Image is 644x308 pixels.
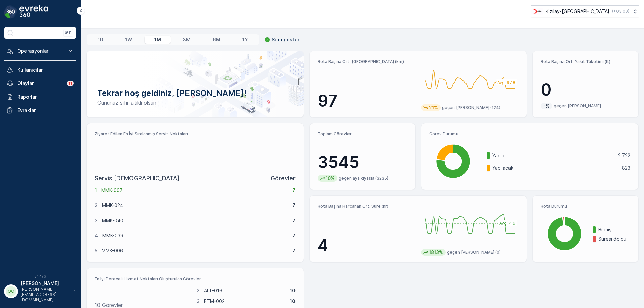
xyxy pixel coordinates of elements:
[204,287,286,294] p: ALT-016
[21,280,70,287] p: [PERSON_NAME]
[612,9,629,14] p: ( +03:00 )
[197,287,200,294] p: 2
[292,187,296,194] p: 7
[492,152,613,159] p: Yapıldı
[95,276,296,282] p: En İyi Dereceli Hizmet Noktaları Oluşturulan Görevler
[598,226,630,233] p: Bitmiş
[492,165,618,171] p: Yapılacak
[325,175,335,182] p: 10%
[68,81,72,86] p: 11
[428,104,439,111] p: 21%
[102,232,288,239] p: MMK-039
[97,88,293,99] p: Tekrar hoş geldiniz, [PERSON_NAME]!
[97,99,293,107] p: Gününüz sıfır-atıklı olsun
[19,5,48,19] img: logo_dark-DEwI_e13.png
[292,202,296,209] p: 7
[271,174,296,183] p: Görevler
[598,236,630,242] p: Süresi doldu
[98,36,103,43] p: 1D
[17,48,63,54] p: Operasyonlar
[4,63,76,77] a: Kullanıcılar
[4,5,17,19] img: logo
[213,36,220,43] p: 6M
[102,202,288,209] p: MMK-024
[242,36,248,43] p: 1Y
[125,36,132,43] p: 1W
[290,287,296,294] p: 10
[318,152,407,172] p: 3545
[442,105,500,110] p: geçen [PERSON_NAME] (124)
[541,204,630,209] p: Rota Durumu
[102,217,288,224] p: MMK-040
[618,152,630,159] p: 2.722
[17,80,63,87] p: Olaylar
[292,217,296,224] p: 7
[183,36,191,43] p: 3M
[318,91,416,111] p: 97
[541,59,630,64] p: Rota Başına Ort. Yakıt Tüketimi (lt)
[4,90,76,104] a: Raporlar
[447,250,501,255] p: geçen [PERSON_NAME] (0)
[292,232,296,239] p: 7
[4,77,76,90] a: Olaylar11
[204,298,286,305] p: ETM-002
[102,247,288,254] p: MMK-006
[543,103,550,109] p: -%
[4,44,76,58] button: Operasyonlar
[428,249,444,256] p: 1813%
[318,204,416,209] p: Rota Başına Harcanan Ort. Süre (hr)
[154,36,161,43] p: 1M
[272,36,299,43] p: Sıfırı göster
[21,287,70,303] p: [PERSON_NAME][EMAIL_ADDRESS][DOMAIN_NAME]
[17,94,74,100] p: Raporlar
[95,202,98,209] p: 2
[95,217,98,224] p: 3
[95,232,98,239] p: 4
[531,5,639,17] button: Kızılay-[GEOGRAPHIC_DATA](+03:00)
[95,131,296,137] p: Ziyaret Edilen En İyi Sıralanmış Servis Noktaları
[290,298,296,305] p: 10
[101,187,288,194] p: MMK-007
[4,274,76,279] span: v 1.47.3
[622,165,630,171] p: 823
[95,247,97,254] p: 5
[339,176,388,181] p: geçen aya kıyasla (3235)
[541,80,630,100] p: 0
[318,131,407,137] p: Toplam Görevler
[531,8,543,15] img: k%C4%B1z%C4%B1lay.png
[95,174,180,183] p: Servis [DEMOGRAPHIC_DATA]
[4,280,76,303] button: OO[PERSON_NAME][PERSON_NAME][EMAIL_ADDRESS][DOMAIN_NAME]
[65,30,72,36] p: ⌘B
[17,67,74,73] p: Kullanıcılar
[17,107,74,114] p: Evraklar
[318,59,416,64] p: Rota Başına Ort. [GEOGRAPHIC_DATA] (km)
[318,236,416,256] p: 4
[6,286,16,297] div: OO
[292,247,296,254] p: 7
[4,104,76,117] a: Evraklar
[554,103,601,109] p: geçen [PERSON_NAME]
[95,187,97,194] p: 1
[429,131,630,137] p: Görev Durumu
[546,8,609,15] p: Kızılay-[GEOGRAPHIC_DATA]
[197,298,200,305] p: 3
